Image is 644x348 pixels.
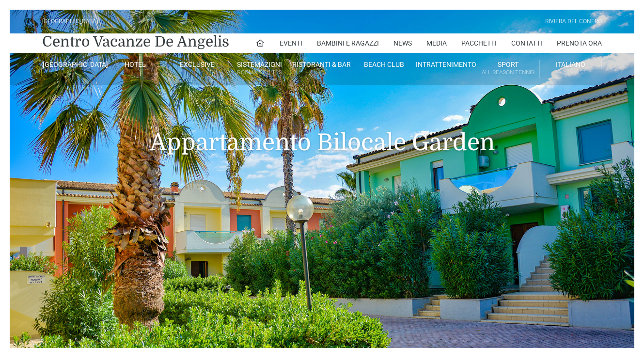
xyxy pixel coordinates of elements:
[229,60,291,78] a: SistemazioniRooms & Suites
[557,33,602,53] a: Prenota Ora
[426,33,447,53] a: Media
[511,33,542,53] a: Contatti
[393,33,412,53] a: News
[42,32,229,51] a: Centro Vacanze De Angelis
[353,60,415,69] a: Beach Club
[291,60,353,69] a: Ristoranti & Bar
[42,85,602,171] h1: Appartamento Bilocale Garden
[477,68,539,77] small: All Season Tennis
[104,60,166,69] a: Hotel
[167,60,229,69] a: Exclusive
[415,60,477,69] a: Intrattenimento
[540,60,602,69] a: Italiano
[556,61,585,68] span: Italiano
[280,33,302,53] a: Eventi
[42,60,104,69] a: [GEOGRAPHIC_DATA]
[42,17,98,26] div: [GEOGRAPHIC_DATA]
[317,33,379,53] a: Bambini e Ragazzi
[545,17,602,26] div: Riviera Del Conero
[461,33,497,53] a: Pacchetti
[477,60,539,78] a: SportAll Season Tennis
[229,68,290,77] small: Rooms & Suites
